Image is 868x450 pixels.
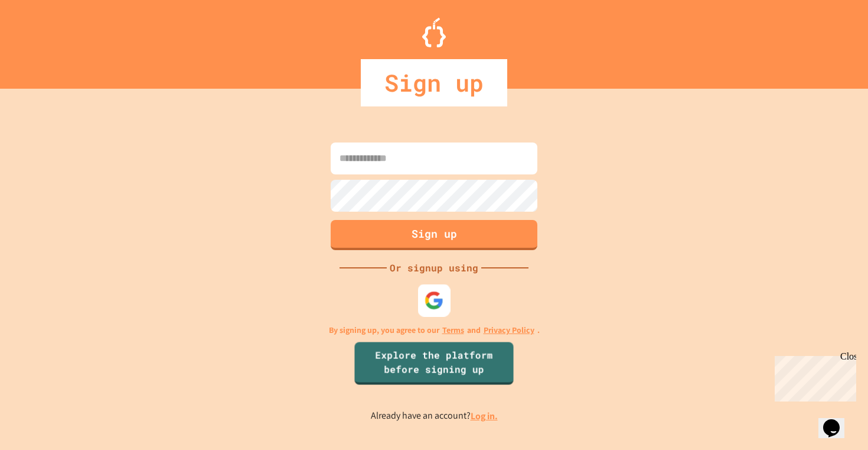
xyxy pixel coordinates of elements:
iframe: chat widget [818,403,856,438]
p: By signing up, you agree to our and . [329,324,540,336]
a: Terms [442,324,464,336]
img: google-icon.svg [425,290,444,310]
img: Logo.svg [422,18,446,47]
div: Chat with us now!Close [5,5,81,75]
div: Or signup using [387,261,481,275]
iframe: chat widget [770,351,856,402]
a: Log in. [471,410,498,422]
button: Sign up [331,220,537,250]
div: Sign up [361,59,507,106]
a: Explore the platform before signing up [354,342,513,384]
p: Already have an account? [371,409,498,423]
a: Privacy Policy [484,324,534,336]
